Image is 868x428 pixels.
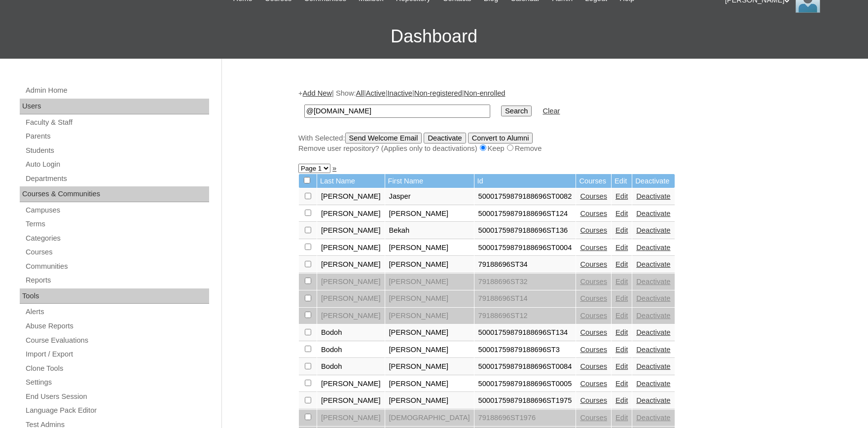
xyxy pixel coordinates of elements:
a: Auto Login [25,158,209,171]
a: Courses [580,312,607,320]
a: Deactivate [636,294,670,302]
input: Search [304,105,490,118]
div: + | Show: | | | | [298,88,787,153]
a: Add New [303,89,332,97]
td: Bekah [385,222,474,239]
td: 79188696ST14 [474,290,576,307]
td: Deactivate [632,174,674,188]
a: Clear [542,107,560,115]
td: 50001759879188696ST3 [474,342,576,358]
a: Inactive [388,89,413,97]
td: 50001759879188696ST0082 [474,188,576,205]
td: 50001759879188696ST0004 [474,240,576,256]
a: Edit [615,244,628,251]
td: First Name [385,174,474,188]
td: Bodoh [317,342,385,358]
h3: Dashboard [5,14,863,59]
a: Departments [25,173,209,185]
a: Courses [580,244,607,251]
td: [PERSON_NAME] [385,240,474,256]
a: Non-enrolled [464,89,506,97]
td: [PERSON_NAME] [385,308,474,324]
a: Courses [580,414,607,422]
a: Reports [25,274,209,286]
td: 50001759879188696ST0084 [474,358,576,375]
td: 50001759879188696ST0005 [474,376,576,392]
input: Send Welcome Email [345,133,422,143]
a: Edit [615,312,628,320]
td: 79188696ST32 [474,274,576,290]
a: Deactivate [636,362,670,370]
a: Settings [25,376,209,389]
a: End Users Session [25,391,209,403]
td: [PERSON_NAME] [317,188,385,205]
td: Courses [576,174,611,188]
a: Courses [580,278,607,285]
a: Courses [580,294,607,302]
a: Courses [580,226,607,234]
a: Deactivate [636,312,670,320]
td: Id [474,174,576,188]
td: 79188696ST1976 [474,410,576,427]
a: Language Pack Editor [25,404,209,417]
a: Terms [25,218,209,230]
a: Deactivate [636,278,670,285]
td: [PERSON_NAME] [385,392,474,409]
div: Remove user repository? (Applies only to deactivations) Keep Remove [298,143,787,154]
a: Deactivate [636,414,670,422]
a: Alerts [25,306,209,318]
a: Edit [615,328,628,336]
a: Courses [580,346,607,354]
td: [PERSON_NAME] [385,324,474,341]
a: Edit [615,380,628,388]
td: [PERSON_NAME] [385,290,474,307]
td: [PERSON_NAME] [317,290,385,307]
td: Jasper [385,188,474,205]
a: Edit [615,278,628,285]
a: Non-registered [414,89,462,97]
a: Courses [580,380,607,388]
a: Edit [615,362,628,370]
td: [PERSON_NAME] [317,256,385,273]
a: Deactivate [636,380,670,388]
td: Last Name [317,174,385,188]
td: [PERSON_NAME] [317,308,385,324]
td: [PERSON_NAME] [317,274,385,290]
a: Courses [580,362,607,370]
a: Courses [580,192,607,200]
td: [PERSON_NAME] [385,376,474,392]
input: Deactivate [424,133,466,143]
a: Edit [615,414,628,422]
a: Deactivate [636,210,670,217]
td: Edit [612,174,632,188]
a: Deactivate [636,244,670,251]
a: Faculty & Staff [25,116,209,129]
td: Bodoh [317,324,385,341]
td: [PERSON_NAME] [385,274,474,290]
a: Courses [580,210,607,217]
div: Courses & Communities [20,186,209,202]
td: [PERSON_NAME] [317,410,385,427]
div: Users [20,99,209,114]
td: [PERSON_NAME] [385,342,474,358]
td: [PERSON_NAME] [317,222,385,239]
a: Deactivate [636,328,670,336]
a: Edit [615,192,628,200]
a: Courses [25,246,209,258]
a: Edit [615,210,628,217]
td: 50001759879188696ST136 [474,222,576,239]
td: 50001759879188696ST124 [474,206,576,222]
td: [PERSON_NAME] [385,358,474,375]
a: Edit [615,294,628,302]
a: Communities [25,260,209,273]
a: » [332,164,336,172]
a: Deactivate [636,260,670,268]
a: Courses [580,396,607,404]
td: [PERSON_NAME] [317,240,385,256]
a: Edit [615,396,628,404]
a: Abuse Reports [25,320,209,332]
a: Course Evaluations [25,334,209,347]
td: 79188696ST12 [474,308,576,324]
a: Categories [25,232,209,245]
div: Tools [20,288,209,304]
